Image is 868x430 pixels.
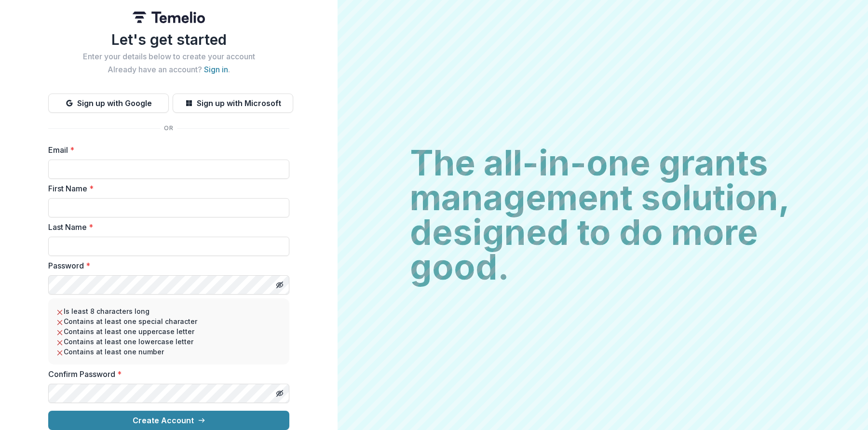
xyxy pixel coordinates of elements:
[48,31,289,48] h1: Let's get started
[56,326,282,336] li: Contains at least one uppercase letter
[56,347,282,357] li: Contains at least one number
[56,336,282,347] li: Contains at least one lowercase letter
[272,277,287,293] button: Toggle password visibility
[204,65,228,74] a: Sign in
[133,12,205,23] img: Temelio
[48,52,289,61] h2: Enter your details below to create your account
[272,386,287,401] button: Toggle password visibility
[48,94,169,113] button: Sign up with Google
[48,144,284,156] label: Email
[48,183,284,194] label: First Name
[48,368,284,380] label: Confirm Password
[56,306,282,316] li: Is least 8 characters long
[48,221,284,233] label: Last Name
[173,94,293,113] button: Sign up with Microsoft
[48,260,284,271] label: Password
[56,316,282,326] li: Contains at least one special character
[48,65,289,74] h2: Already have an account? .
[48,411,289,430] button: Create Account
